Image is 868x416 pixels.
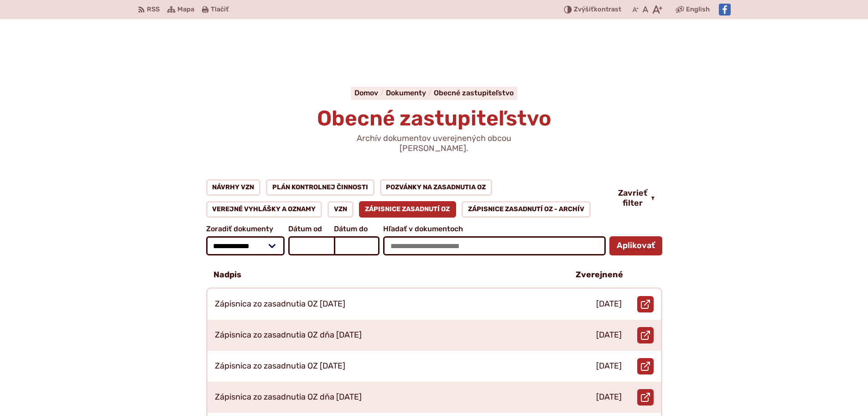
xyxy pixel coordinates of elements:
[596,361,622,371] p: [DATE]
[211,6,229,14] span: Tlačiť
[462,201,591,218] a: Zápisnice zasadnutí OZ - ARCHÍV
[596,299,622,309] p: [DATE]
[434,88,514,97] a: Obecné zastupiteľstvo
[618,188,647,208] span: Zavrieť filter
[334,225,379,233] span: Dátum do
[380,179,493,196] a: Pozvánky na zasadnutia OZ
[576,270,623,280] p: Zverejnené
[288,225,334,233] span: Dátum od
[327,201,353,218] a: VZN
[147,4,160,15] span: RSS
[684,4,712,15] a: English
[609,236,662,255] button: Aplikovať
[317,106,551,131] span: Obecné zastupiteľstvo
[359,201,457,218] a: Zápisnice zasadnutí OZ
[719,4,731,16] img: Prejsť na Facebook stránku
[206,179,261,196] a: Návrhy VZN
[206,236,285,255] select: Zoradiť dokumenty
[206,201,322,218] a: Verejné vyhlášky a oznamy
[354,88,378,97] span: Domov
[325,134,544,153] p: Archív dokumentov uverejnených obcou [PERSON_NAME].
[177,4,194,15] span: Mapa
[334,236,379,255] input: Dátum do
[574,5,594,13] span: Zvýšiť
[213,270,241,280] p: Nadpis
[215,361,345,371] p: Zápisnica zo zasadnutia OZ [DATE]
[386,88,434,97] a: Dokumenty
[596,392,622,402] p: [DATE]
[383,236,605,255] input: Hľadať v dokumentoch
[596,330,622,340] p: [DATE]
[215,299,345,309] p: Zápisnica zo zasadnutia OZ [DATE]
[611,188,662,208] button: Zavrieť filter
[206,225,285,233] span: Zoradiť dokumenty
[383,225,605,233] span: Hľadať v dokumentoch
[288,236,334,255] input: Dátum od
[574,6,621,14] span: kontrast
[215,392,362,402] p: Zápisnica zo zasadnutia OZ dňa [DATE]
[215,330,362,340] p: Zápisnica zo zasadnutia OZ dňa [DATE]
[266,179,374,196] a: Plán kontrolnej činnosti
[686,4,710,15] span: English
[386,88,426,97] span: Dokumenty
[354,88,386,97] a: Domov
